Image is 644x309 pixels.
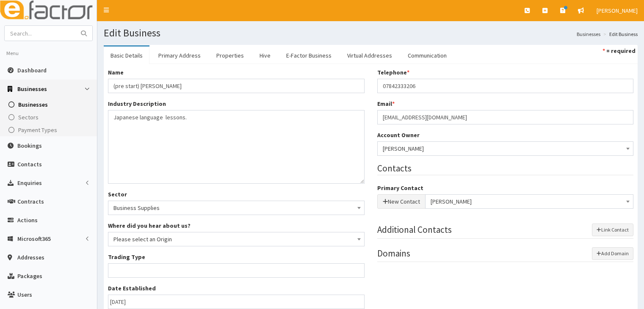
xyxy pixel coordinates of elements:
[383,143,628,154] span: Jessica Carrington
[377,223,634,238] legend: Additional Contacts
[104,47,149,64] a: Basic Details
[108,190,127,199] label: Sector
[2,111,97,124] a: Sectors
[17,254,44,261] span: Addresses
[113,202,359,214] span: Business Supplies
[592,247,633,260] button: Add Domain
[340,47,399,64] a: Virtual Addresses
[108,284,156,292] label: Date Established
[377,162,634,175] legend: Contacts
[2,98,97,111] a: Businesses
[113,233,359,245] span: Please select an Origin
[108,221,191,230] label: Where did you hear about us?
[401,47,453,64] a: Communication
[210,47,251,64] a: Properties
[17,291,32,298] span: Users
[17,66,47,74] span: Dashboard
[18,126,57,134] span: Payment Types
[431,196,628,207] span: Fumiko Czarnecki
[377,184,423,192] label: Primary Contact
[17,179,42,187] span: Enquiries
[377,194,426,209] button: New Contact
[17,198,44,205] span: Contracts
[377,247,634,262] legend: Domains
[377,131,420,139] label: Account Owner
[104,28,638,39] h1: Edit Business
[17,142,42,149] span: Bookings
[17,160,42,168] span: Contacts
[606,47,636,55] strong: = required
[152,47,207,64] a: Primary Address
[5,26,76,41] input: Search...
[18,113,39,121] span: Sectors
[279,47,338,64] a: E-Factor Business
[17,235,51,243] span: Microsoft365
[17,85,47,93] span: Businesses
[253,47,277,64] a: Hive
[108,68,124,77] label: Name
[425,194,634,209] span: Fumiko Czarnecki
[377,141,634,156] span: Jessica Carrington
[597,7,638,14] span: [PERSON_NAME]
[108,232,365,246] span: Please select an Origin
[577,30,600,38] a: Businesses
[108,110,365,184] textarea: Japanese language lessons.
[377,68,409,77] label: Telephone
[18,101,48,108] span: Businesses
[2,124,97,136] a: Payment Types
[108,99,166,108] label: Industry Description
[17,272,42,280] span: Packages
[377,99,395,108] label: Email
[108,201,365,215] span: Business Supplies
[601,30,638,38] li: Edit Business
[592,223,633,236] button: Link Contact
[17,216,38,224] span: Actions
[108,253,145,261] label: Trading Type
